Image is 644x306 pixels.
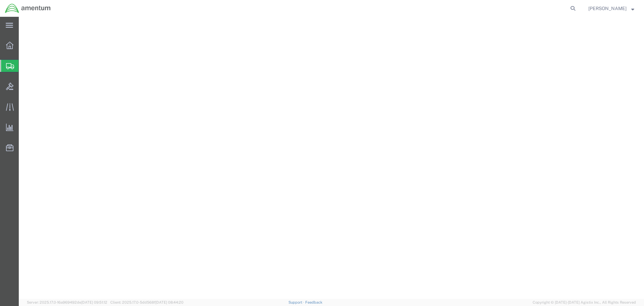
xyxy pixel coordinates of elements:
span: Copyright © [DATE]-[DATE] Agistix Inc., All Rights Reserved [533,300,636,305]
span: [DATE] 08:44:20 [155,300,183,304]
button: [PERSON_NAME] [588,4,635,12]
img: logo [5,3,51,13]
span: Nick Riddle [588,5,627,12]
a: Feedback [305,300,322,304]
span: Server: 2025.17.0-16a969492de [27,300,107,304]
span: [DATE] 09:51:12 [81,300,107,304]
a: Support [288,300,305,304]
span: Client: 2025.17.0-5dd568f [110,300,183,304]
iframe: FS Legacy Container [19,17,644,299]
